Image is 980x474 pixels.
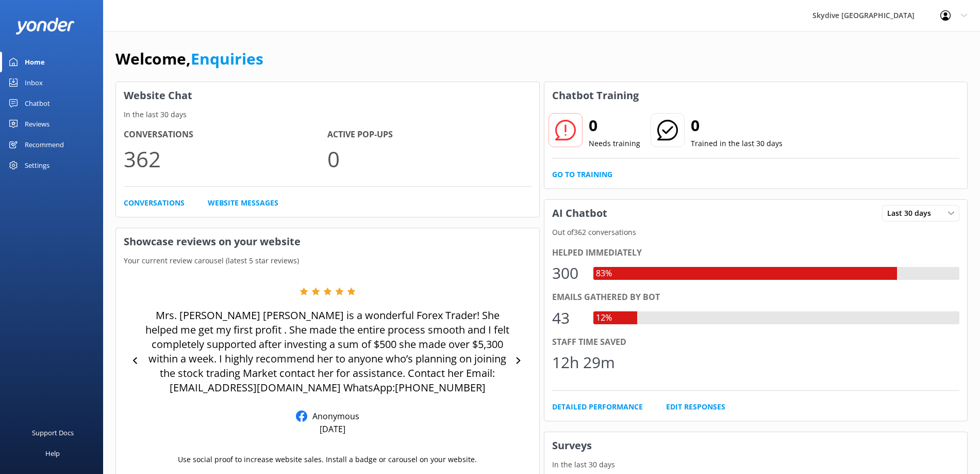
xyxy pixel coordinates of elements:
p: 362 [124,141,327,176]
div: Recommend [25,134,64,155]
p: Needs training [589,138,640,149]
div: 12h 29m [552,350,615,375]
img: yonder-white-logo.png [15,18,75,35]
div: 83% [593,267,614,280]
div: Chatbot [25,93,50,114]
div: Inbox [25,72,43,93]
a: Conversations [124,197,185,209]
a: Detailed Performance [552,401,643,413]
div: Helped immediately [552,246,960,260]
img: Facebook Reviews [296,410,307,422]
p: [DATE] [320,423,345,435]
p: Out of 362 conversations [544,227,968,238]
div: Reviews [25,114,49,134]
p: Your current review carousel (latest 5 star reviews) [116,255,539,266]
p: Anonymous [307,410,359,422]
h3: AI Chatbot [544,200,615,227]
div: Settings [25,155,49,176]
h4: Conversations [124,128,327,141]
div: 43 [552,306,583,330]
a: Go to Training [552,169,612,180]
a: Website Messages [208,197,278,209]
h3: Website Chat [116,82,539,109]
p: In the last 30 days [544,459,968,470]
div: Home [25,52,45,72]
p: Mrs. [PERSON_NAME] [PERSON_NAME] is a wonderful Forex Trader! She helped me get my first profit .... [144,308,511,395]
h1: Welcome, [115,46,263,71]
a: Edit Responses [666,401,725,413]
h2: 0 [589,113,640,138]
div: Staff time saved [552,336,960,349]
div: 12% [593,311,614,325]
a: Enquiries [191,48,263,69]
span: Last 30 days [887,208,937,219]
h3: Chatbot Training [544,82,646,109]
p: In the last 30 days [116,109,539,120]
div: 300 [552,261,583,286]
h2: 0 [691,113,783,138]
h3: Surveys [544,432,968,459]
h3: Showcase reviews on your website [116,228,539,255]
p: 0 [327,141,531,176]
p: Use social proof to increase website sales. Install a badge or carousel on your website. [178,454,477,465]
p: Trained in the last 30 days [691,138,783,149]
div: Help [45,443,60,464]
div: Support Docs [32,422,74,443]
div: Emails gathered by bot [552,291,960,304]
h4: Active Pop-ups [327,128,531,141]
